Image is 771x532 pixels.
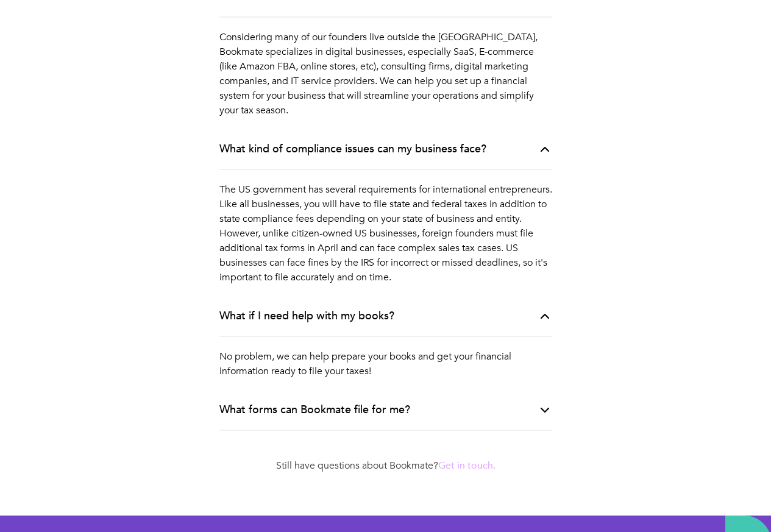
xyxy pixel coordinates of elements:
p: Considering many of our founders live outside the [GEOGRAPHIC_DATA], Bookmate specializes in digi... [219,18,552,130]
p: No problem, we can help prepare your books and get your financial information ready to file your ... [219,337,552,391]
a: Get in touch. [438,459,496,472]
p: The US government has several requirements for international entrepreneurs. Like all businesses, ... [219,170,552,297]
div: What forms can Bookmate file for me? [219,403,410,417]
div: What if I need help with my books? [219,309,394,324]
div: What kind of compliance issues can my business face? [219,142,486,157]
div: Still have questions about Bookmate? [87,458,684,473]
